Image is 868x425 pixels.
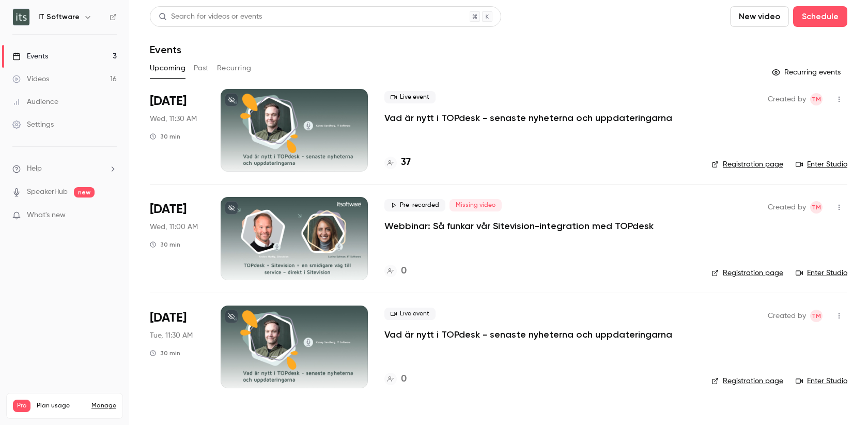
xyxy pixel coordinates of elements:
[150,132,180,141] div: 30 min
[12,51,48,62] div: Events
[159,11,262,22] div: Search for videos or events
[768,93,806,105] span: Created by
[793,6,847,27] button: Schedule
[401,156,411,170] h4: 37
[150,240,180,249] div: 30 min
[194,60,209,77] button: Past
[150,89,204,172] div: Oct 22 Wed, 11:30 AM (Europe/Stockholm)
[150,306,204,388] div: Dec 16 Tue, 11:30 AM (Europe/Stockholm)
[384,308,436,320] span: Live event
[810,310,823,322] span: Tanya Masiyenka
[27,187,68,198] a: SpeakerHub
[150,114,197,124] span: Wed, 11:30 AM
[150,330,193,341] span: Tue, 11:30 AM
[217,60,252,77] button: Recurring
[401,372,407,386] h4: 0
[810,93,823,105] span: Tanya Masiyenka
[150,201,187,218] span: [DATE]
[796,159,847,170] a: Enter Studio
[12,74,49,84] div: Videos
[12,97,58,107] div: Audience
[711,268,783,278] a: Registration page
[12,119,54,130] div: Settings
[13,400,30,412] span: Pro
[150,310,187,326] span: [DATE]
[384,199,445,211] span: Pre-recorded
[150,349,180,357] div: 30 min
[27,210,66,221] span: What's new
[150,60,185,77] button: Upcoming
[810,201,823,214] span: Tanya Masiyenka
[38,12,80,22] h6: IT Software
[812,310,821,322] span: TM
[711,376,783,386] a: Registration page
[384,156,411,170] a: 37
[13,9,29,25] img: IT Software
[37,402,85,410] span: Plan usage
[384,264,407,278] a: 0
[27,163,42,174] span: Help
[768,201,806,214] span: Created by
[711,159,783,170] a: Registration page
[450,199,502,211] span: Missing video
[150,222,198,232] span: Wed, 11:00 AM
[150,93,187,110] span: [DATE]
[812,201,821,214] span: TM
[768,310,806,322] span: Created by
[812,93,821,105] span: TM
[767,64,847,81] button: Recurring events
[401,264,407,278] h4: 0
[12,163,117,174] li: help-dropdown-opener
[74,187,95,198] span: new
[91,402,116,410] a: Manage
[384,91,436,103] span: Live event
[384,372,407,386] a: 0
[796,268,847,278] a: Enter Studio
[384,328,672,341] a: Vad är nytt i TOPdesk - senaste nyheterna och uppdateringarna
[384,112,672,124] a: Vad är nytt i TOPdesk - senaste nyheterna och uppdateringarna
[384,220,654,232] a: Webbinar: Så funkar vår Sitevision-integration med TOPdesk
[150,43,181,56] h1: Events
[796,376,847,386] a: Enter Studio
[730,6,789,27] button: New video
[150,197,204,280] div: Nov 5 Wed, 11:00 AM (Europe/Stockholm)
